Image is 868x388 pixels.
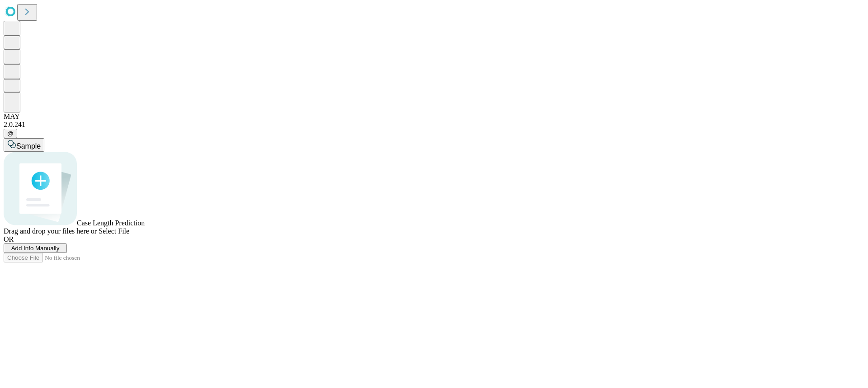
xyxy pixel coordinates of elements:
[11,245,60,252] span: Add Info Manually
[4,138,44,152] button: Sample
[4,243,67,253] button: Add Info Manually
[16,142,41,150] span: Sample
[4,227,97,235] span: Drag and drop your files here or
[4,121,864,129] div: 2.0.241
[7,130,14,137] span: @
[4,235,14,243] span: OR
[99,227,129,235] span: Select File
[4,112,864,121] div: MAY
[77,219,145,227] span: Case Length Prediction
[4,129,17,138] button: @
